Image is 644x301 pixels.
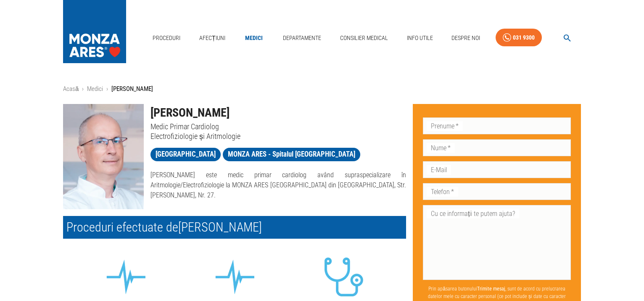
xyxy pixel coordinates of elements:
p: Electrofiziologie și Aritmologie [150,131,406,141]
a: Info Utile [404,29,436,47]
a: MONZA ARES - Spitalul [GEOGRAPHIC_DATA] [223,148,360,161]
a: Medici [87,85,103,93]
span: [GEOGRAPHIC_DATA] [150,149,221,160]
b: Trimite mesaj [477,286,505,292]
a: Departamente [280,29,325,47]
p: Medic Primar Cardiolog [150,122,406,131]
a: Consilier Medical [337,29,391,47]
p: [PERSON_NAME] [111,84,153,94]
img: Dr. Ion Bostan [63,104,144,209]
li: › [106,84,108,94]
a: 031 9300 [496,29,542,47]
nav: breadcrumb [63,84,581,94]
a: Medici [240,29,267,47]
a: [GEOGRAPHIC_DATA] [150,148,221,161]
span: MONZA ARES - Spitalul [GEOGRAPHIC_DATA] [223,149,360,160]
a: Proceduri [149,29,184,47]
p: [PERSON_NAME] este medic primar cardiolog având supraspecializare în Aritmologie/Electrofiziologi... [150,170,406,200]
a: Despre Noi [448,29,483,47]
a: Acasă [63,85,79,93]
li: › [82,84,84,94]
a: Afecțiuni [196,29,229,47]
h1: [PERSON_NAME] [150,104,406,122]
div: 031 9300 [513,32,535,43]
h2: Proceduri efectuate de [PERSON_NAME] [63,216,406,239]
